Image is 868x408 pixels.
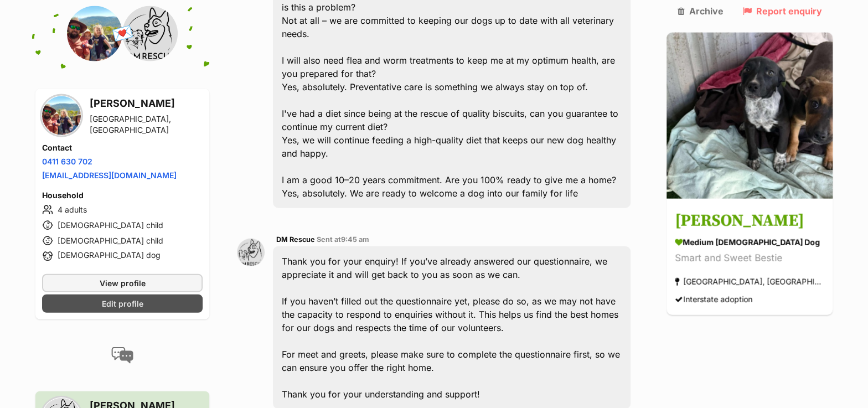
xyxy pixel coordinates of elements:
a: [EMAIL_ADDRESS][DOMAIN_NAME] [42,170,177,179]
li: [DEMOGRAPHIC_DATA] child [42,218,203,231]
li: [DEMOGRAPHIC_DATA] dog [42,249,203,262]
span: 💌 [110,22,135,45]
a: 0411 630 702 [42,156,92,166]
div: medium [DEMOGRAPHIC_DATA] Dog [675,236,824,248]
span: 9:45 am [340,235,369,244]
h3: [PERSON_NAME] [90,95,203,111]
div: Interstate adoption [675,292,752,307]
li: [DEMOGRAPHIC_DATA] child [42,234,203,247]
img: DM Rescue profile pic [237,239,265,266]
div: Smart and Sweet Bestie [675,251,824,266]
div: [GEOGRAPHIC_DATA], [GEOGRAPHIC_DATA] [90,113,203,135]
img: Amie Jensen profile pic [42,96,81,135]
a: [PERSON_NAME] medium [DEMOGRAPHIC_DATA] Dog Smart and Sweet Bestie [GEOGRAPHIC_DATA], [GEOGRAPHIC... [666,200,833,315]
img: Louise [666,32,833,198]
span: Edit profile [102,297,143,309]
span: DM Rescue [276,235,314,244]
img: conversation-icon-4a6f8262b818ee0b60e3300018af0b2d0b884aa5de6e9bcb8d3d4eeb1a70a7c4.svg [111,347,133,363]
a: Edit profile [42,294,203,312]
img: Amie Jensen profile pic [67,6,122,61]
span: Sent at [316,235,369,244]
span: View profile [100,277,146,288]
h4: Contact [42,142,203,153]
a: View profile [42,273,203,292]
h3: [PERSON_NAME] [675,209,824,234]
div: [GEOGRAPHIC_DATA], [GEOGRAPHIC_DATA] [675,274,824,289]
img: DM Rescue profile pic [122,6,178,61]
a: Report enquiry [742,6,821,16]
a: Archive [678,6,724,16]
h4: Household [42,189,203,200]
li: 4 adults [42,203,203,216]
